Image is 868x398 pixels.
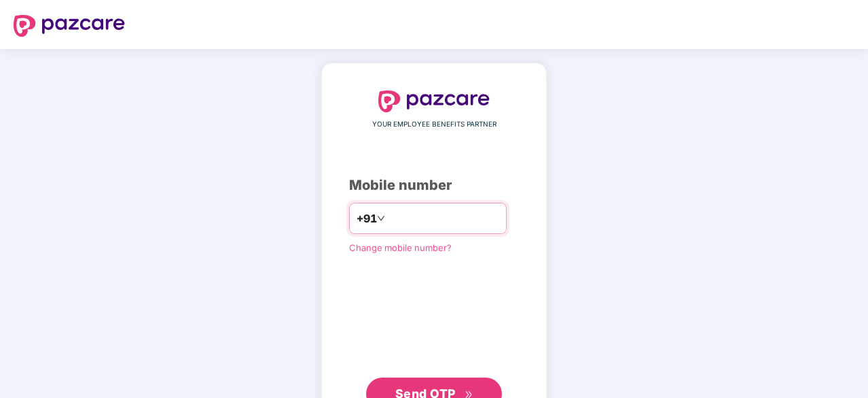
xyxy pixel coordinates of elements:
div: Mobile number [349,175,519,196]
img: logo [378,90,490,112]
span: down [377,214,385,222]
a: Change mobile number? [349,242,452,253]
img: logo [14,15,125,37]
span: +91 [357,210,377,227]
span: YOUR EMPLOYEE BENEFITS PARTNER [372,119,496,130]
